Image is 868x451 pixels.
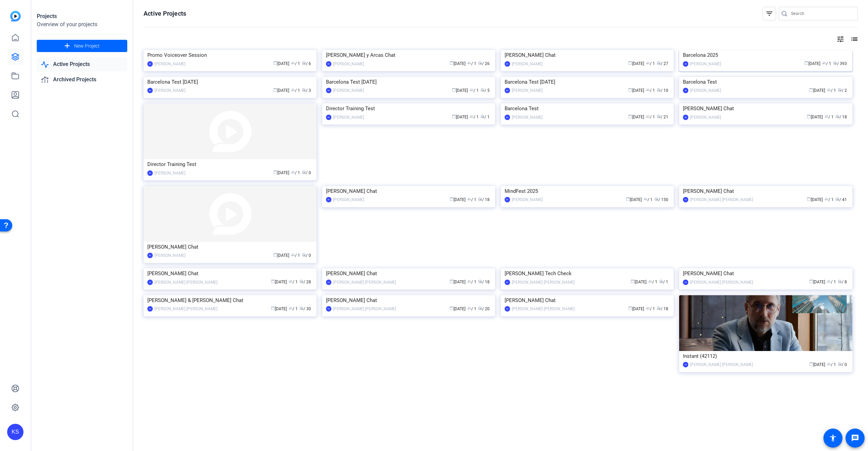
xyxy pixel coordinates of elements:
mat-icon: message [851,434,859,442]
div: [PERSON_NAME] [333,61,364,67]
span: calendar_today [804,61,808,65]
span: [DATE] [809,362,825,367]
span: calendar_today [273,88,277,92]
span: calendar_today [273,170,277,174]
div: [PERSON_NAME] Chat [683,186,848,196]
div: [PERSON_NAME] Chat [326,186,491,196]
a: Archived Projects [37,73,127,87]
span: radio [480,88,485,92]
span: calendar_today [809,88,813,92]
div: BK [505,88,510,93]
span: radio [657,61,661,65]
span: [DATE] [449,280,465,284]
div: [PERSON_NAME] [512,87,543,94]
mat-icon: add [63,42,71,50]
div: [PERSON_NAME] Chat [683,268,848,279]
div: Projects [37,12,127,20]
span: / 1 [643,197,653,202]
span: / 5 [480,88,490,93]
span: group [289,279,293,283]
span: group [291,88,295,92]
div: [PERSON_NAME] [333,87,364,94]
div: BK [326,61,331,67]
div: BK [326,197,331,202]
div: [PERSON_NAME] [154,61,185,67]
span: / 1 [291,61,300,66]
span: [DATE] [628,88,644,93]
span: calendar_today [628,114,632,118]
div: [PERSON_NAME] [512,114,543,121]
div: KS [147,306,153,312]
span: New Project [74,43,100,50]
span: [DATE] [271,306,287,311]
div: [PERSON_NAME] Chat [147,242,313,252]
span: [DATE] [804,61,820,66]
span: / 1 [467,280,476,284]
span: radio [299,279,304,283]
mat-icon: tune [836,35,845,43]
span: calendar_today [807,114,811,118]
span: / 1 [822,61,831,66]
span: radio [478,197,482,201]
span: radio [480,114,485,118]
div: [PERSON_NAME] Chat [326,268,491,279]
button: New Project [37,40,127,52]
div: [PERSON_NAME] [154,170,185,177]
span: / 1 [824,115,834,119]
span: group [470,88,474,92]
div: BK [147,61,153,67]
span: radio [657,88,661,92]
div: BK [147,88,153,93]
span: calendar_today [449,279,454,283]
span: calendar_today [449,306,454,310]
span: radio [302,88,306,92]
span: / 1 [291,253,300,258]
div: [PERSON_NAME] [690,87,721,94]
span: radio [302,253,306,257]
span: / 1 [467,306,476,311]
span: group [291,170,295,174]
span: / 1 [648,280,657,284]
div: KS [326,306,331,312]
span: radio [299,306,304,310]
span: / 1 [646,61,655,66]
span: [DATE] [273,170,289,175]
span: group [289,306,293,310]
div: [PERSON_NAME] & [PERSON_NAME] Chat [147,295,313,305]
span: [DATE] [449,197,465,202]
span: group [646,114,650,118]
div: BK [683,88,688,93]
span: group [827,88,831,92]
span: / 1 [289,280,298,284]
div: Barcelona Test [683,77,848,87]
span: radio [838,362,842,366]
span: / 1 [467,61,476,66]
span: [DATE] [628,115,644,119]
div: [PERSON_NAME] [PERSON_NAME] [333,305,396,312]
span: calendar_today [452,88,456,92]
span: / 1 [470,88,479,93]
span: / 21 [657,115,668,119]
span: calendar_today [628,88,632,92]
span: calendar_today [628,61,632,65]
span: radio [657,114,661,118]
div: [PERSON_NAME] [690,114,721,121]
span: calendar_today [449,197,454,201]
mat-icon: list [850,35,858,43]
div: [PERSON_NAME] Tech Check [505,268,670,279]
div: BK [505,197,510,202]
span: / 18 [835,115,847,119]
div: [PERSON_NAME] Chat [326,295,491,305]
div: [PERSON_NAME] [PERSON_NAME] [690,279,753,286]
span: / 18 [657,306,668,311]
span: calendar_today [626,197,630,201]
span: radio [657,306,661,310]
span: / 1 [659,280,668,284]
div: [PERSON_NAME] [PERSON_NAME] [333,279,396,286]
div: KS [147,280,153,285]
span: / 1 [291,170,300,175]
span: / 0 [302,253,311,258]
div: [PERSON_NAME] Chat [505,295,670,305]
div: [PERSON_NAME] y Arcas Chat [326,50,491,60]
div: [PERSON_NAME] [154,252,185,259]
